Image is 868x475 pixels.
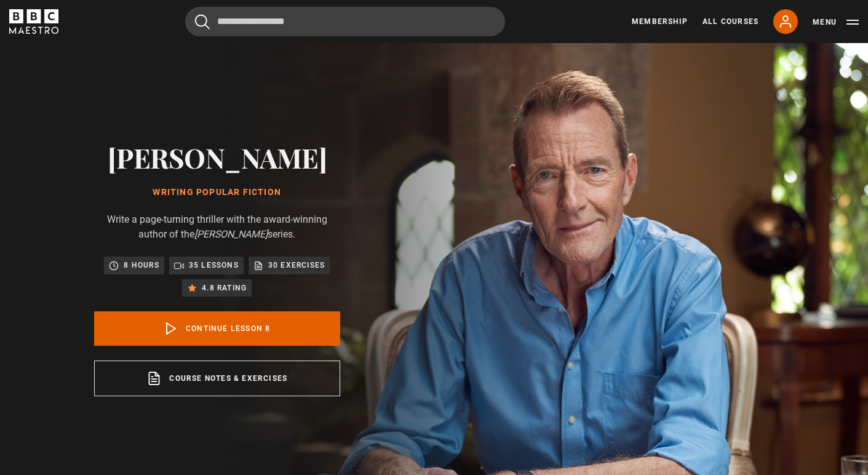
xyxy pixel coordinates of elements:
[94,361,340,396] a: Course notes & exercises
[9,9,58,34] svg: BBC Maestro
[195,14,210,30] button: Submit the search query
[189,259,239,271] p: 35 lessons
[632,16,688,27] a: Membership
[813,16,859,28] button: Toggle navigation
[185,7,505,36] input: Search
[268,259,325,271] p: 30 exercises
[94,142,340,173] h2: [PERSON_NAME]
[124,259,159,271] p: 8 hours
[94,212,340,242] p: Write a page-turning thriller with the award-winning author of the series.
[703,16,759,27] a: All Courses
[202,282,247,294] p: 4.8 rating
[94,188,340,198] h1: Writing Popular Fiction
[94,311,340,346] a: Continue lesson 8
[194,228,268,240] i: [PERSON_NAME]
